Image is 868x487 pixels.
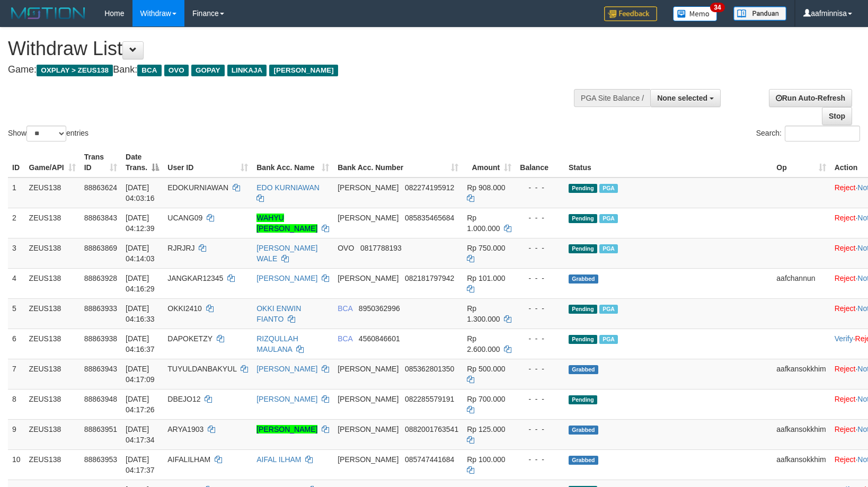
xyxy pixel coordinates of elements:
a: [PERSON_NAME] [256,395,317,403]
div: - - - [520,394,560,404]
a: [PERSON_NAME] [256,425,317,433]
td: 3 [8,238,25,268]
a: Reject [835,214,856,222]
td: 10 [8,449,25,480]
a: EDO KURNIAWAN [256,183,320,192]
span: Rp 1.000.000 [467,214,500,233]
span: 88863928 [84,274,117,282]
div: - - - [520,182,560,193]
th: Game/API: activate to sort column ascending [25,147,80,178]
span: Grabbed [569,365,598,374]
span: [DATE] 04:16:29 [126,274,155,293]
a: Stop [822,107,852,125]
span: Grabbed [569,426,598,435]
span: [PERSON_NAME] [338,214,398,222]
th: User ID: activate to sort column ascending [163,147,252,178]
td: 2 [8,208,25,238]
span: Copy 082274195912 to clipboard [405,183,454,192]
td: ZEUS138 [25,389,80,419]
a: Reject [835,455,856,464]
span: Rp 1.300.000 [467,304,500,323]
span: [PERSON_NAME] [338,455,398,464]
span: Rp 2.600.000 [467,334,500,353]
span: [PERSON_NAME] [338,365,398,373]
td: ZEUS138 [25,178,80,208]
span: 88863948 [84,395,117,403]
td: 9 [8,419,25,449]
span: 88863938 [84,334,117,343]
div: - - - [520,454,560,465]
img: panduan.png [733,6,786,21]
span: Copy 0882001763541 to clipboard [405,425,458,433]
td: ZEUS138 [25,268,80,298]
span: Rp 700.000 [467,395,505,403]
input: Search: [785,126,860,141]
a: WAHYU [PERSON_NAME] [256,214,317,233]
span: DAPOKETZY [167,334,212,343]
td: ZEUS138 [25,329,80,359]
span: BCA [338,334,352,343]
td: 8 [8,389,25,419]
span: 88863624 [84,183,117,192]
h4: Game: Bank: [8,65,568,75]
span: BCA [338,304,352,313]
button: None selected [650,89,721,107]
span: [DATE] 04:17:37 [126,455,155,474]
td: aafkansokkhim [772,449,830,480]
span: [DATE] 04:17:34 [126,425,155,444]
a: Reject [835,274,856,282]
img: Feedback.jpg [604,6,657,21]
span: EDOKURNIAWAN [167,183,228,192]
select: Showentries [26,126,66,141]
span: LINKAJA [227,65,267,76]
span: Marked by aafkaynarin [599,184,618,193]
td: 6 [8,329,25,359]
span: Pending [569,214,597,223]
span: [DATE] 04:16:33 [126,304,155,323]
a: Reject [835,304,856,313]
span: Marked by aafsreyleap [599,335,618,344]
a: OKKI ENWIN FIANTO [256,304,301,323]
span: [DATE] 04:14:03 [126,244,155,263]
div: - - - [520,364,560,374]
span: [PERSON_NAME] [338,425,398,433]
td: ZEUS138 [25,298,80,329]
span: Copy 085835465684 to clipboard [405,214,454,222]
span: Copy 8950362996 to clipboard [359,304,400,313]
span: TUYULDANBAKYUL [167,365,236,373]
td: aafchannun [772,268,830,298]
td: 7 [8,359,25,389]
span: OXPLAY > ZEUS138 [37,65,113,76]
span: Pending [569,305,597,314]
a: AIFAL ILHAM [256,455,301,464]
label: Search: [756,126,860,141]
span: [PERSON_NAME] [269,65,338,76]
a: Reject [835,365,856,373]
td: ZEUS138 [25,238,80,268]
span: Marked by aafsreyleap [599,305,618,314]
a: [PERSON_NAME] WALE [256,244,317,263]
span: Copy 085747441684 to clipboard [405,455,454,464]
span: 34 [710,3,724,12]
span: 88863951 [84,425,117,433]
span: [PERSON_NAME] [338,183,398,192]
span: Marked by aafkaynarin [599,214,618,223]
span: Pending [569,244,597,253]
th: Amount: activate to sort column ascending [463,147,516,178]
a: Run Auto-Refresh [769,89,852,107]
img: MOTION_logo.png [8,5,88,21]
span: Rp 100.000 [467,455,505,464]
span: JANGKAR12345 [167,274,223,282]
span: Copy 085362801350 to clipboard [405,365,454,373]
th: Bank Acc. Number: activate to sort column ascending [333,147,463,178]
span: GOPAY [191,65,225,76]
span: Rp 750.000 [467,244,505,252]
td: 4 [8,268,25,298]
a: Reject [835,183,856,192]
div: - - - [520,243,560,253]
span: UCANG09 [167,214,202,222]
span: [DATE] 04:17:26 [126,395,155,414]
span: AIFALILHAM [167,455,210,464]
span: [DATE] 04:12:39 [126,214,155,233]
span: [PERSON_NAME] [338,395,398,403]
